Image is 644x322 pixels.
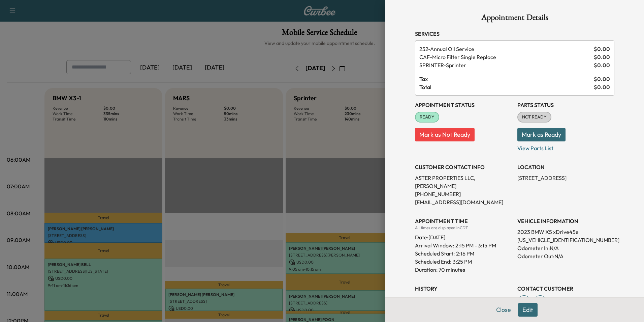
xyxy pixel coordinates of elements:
span: $ 0.00 [594,53,610,61]
span: NOT READY [518,114,551,120]
h3: History [415,285,512,293]
span: $ 0.00 [594,61,610,69]
p: [US_VEHICLE_IDENTIFICATION_NUMBER] [517,236,614,244]
span: Sprinter [419,61,591,69]
p: Odometer Out: N/A [517,252,614,260]
p: Arrival Window: [415,241,512,249]
h3: Appointment Status [415,101,512,109]
h3: Services [415,30,614,38]
button: Mark as Ready [517,128,566,141]
h3: VEHICLE INFORMATION [517,217,614,225]
h3: CUSTOMER CONTACT INFO [415,163,512,171]
span: $ 0.00 [594,45,610,53]
span: Annual Oil Service [419,45,591,53]
h1: Appointment Details [415,14,614,24]
span: $ 0.00 [594,83,610,91]
p: Duration: 70 minutes [415,266,512,274]
button: Close [492,303,515,317]
span: $ 0.00 [594,75,610,83]
p: Odometer In: N/A [517,244,614,252]
h3: CONTACT CUSTOMER [517,285,614,293]
p: [STREET_ADDRESS] [517,174,614,182]
p: [PHONE_NUMBER] [415,190,512,198]
p: ASTER PROPERTIES LLC,[PERSON_NAME] [415,174,512,190]
h3: LOCATION [517,163,614,171]
p: Scheduled Start: [415,249,455,258]
span: Micro Filter Single Replace [419,53,591,61]
button: Mark as Not Ready [415,128,475,141]
p: Scheduled End: [415,258,451,266]
p: Created By : [PERSON_NAME] [415,295,512,303]
p: View Parts List [517,141,614,152]
p: 2:16 PM [456,249,474,258]
span: READY [416,114,439,120]
h3: Parts Status [517,101,614,109]
button: Edit [518,303,538,317]
div: Date: [DATE] [415,231,512,241]
p: 3:25 PM [453,258,472,266]
div: All times are displayed in CDT [415,225,512,231]
h3: APPOINTMENT TIME [415,217,512,225]
span: Total [419,83,594,91]
p: 2023 BMW X5 xDrive45e [517,228,614,236]
span: 2:15 PM - 3:15 PM [455,241,496,249]
span: Tax [419,75,594,83]
p: [EMAIL_ADDRESS][DOMAIN_NAME] [415,198,512,206]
